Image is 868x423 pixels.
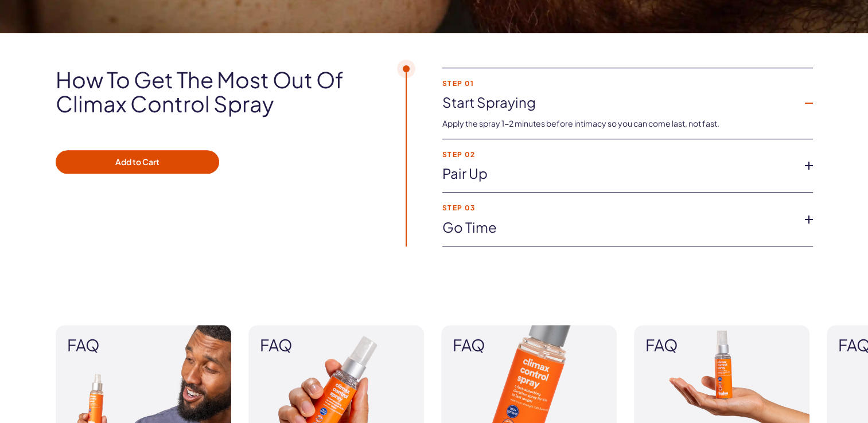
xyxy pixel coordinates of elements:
[67,336,220,354] span: FAQ
[442,118,795,130] p: Apply the spray 1-2 minutes before intimacy so you can come last, not fast.
[56,150,219,174] button: Add to Cart
[442,93,795,112] a: Start spraying
[442,80,795,87] strong: STEP 01
[56,68,373,116] h2: How to get the most out of Climax Control Spray
[442,151,795,158] strong: STEP 02
[260,336,412,354] span: FAQ
[645,336,798,354] span: FAQ
[442,164,795,183] a: Pair up
[453,336,605,354] span: FAQ
[442,218,795,237] a: Go time
[442,204,795,211] strong: STEP 03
